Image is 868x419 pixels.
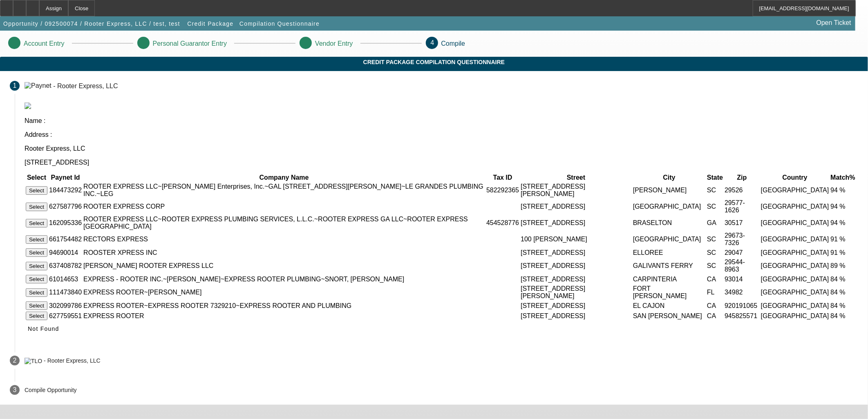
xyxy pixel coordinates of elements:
[239,20,320,27] span: Compilation Questionnaire
[830,232,856,247] td: 91 %
[633,232,706,247] td: [GEOGRAPHIC_DATA]
[633,174,706,182] th: City
[25,82,51,89] img: Paynet
[761,199,830,214] td: [GEOGRAPHIC_DATA]
[49,301,82,310] td: 302099786
[28,325,59,332] span: Not Found
[49,258,82,274] td: 637408782
[761,274,830,284] td: [GEOGRAPHIC_DATA]
[26,203,47,211] button: Select
[761,301,830,310] td: [GEOGRAPHIC_DATA]
[187,20,233,27] span: Credit Package
[25,174,48,182] th: Select
[26,248,47,257] button: Select
[185,16,235,31] button: Credit Package
[724,285,760,300] td: 34982
[520,174,632,182] th: Street
[724,274,760,284] td: 93014
[520,248,632,257] td: [STREET_ADDRESS]
[26,186,47,195] button: Select
[49,174,82,182] th: Paynet Id
[13,386,17,394] span: 3
[49,248,82,257] td: 94690014
[237,16,322,31] button: Compilation Questionnaire
[707,274,723,284] td: CA
[83,183,485,198] td: ROOTER EXPRESS LLC~[PERSON_NAME] Enterprises, Inc.~GAL [STREET_ADDRESS][PERSON_NAME]~LE GRANDES P...
[724,311,760,321] td: 945825571
[13,82,17,89] span: 1
[813,16,855,30] a: Open Ticket
[49,274,82,284] td: 61014653
[25,145,858,152] p: Rooter Express, LLC
[49,199,82,214] td: 627587796
[830,274,856,284] td: 84 %
[707,311,723,321] td: CA
[49,232,82,247] td: 661754482
[25,321,63,336] button: Not Found
[83,248,485,257] td: ROOSTER XPRESS INC
[83,311,485,321] td: EXPRESS ROOTER
[25,387,77,393] p: Compile Opportunity
[431,39,434,46] span: 4
[83,199,485,214] td: ROOTER EXPRESS CORP
[761,258,830,274] td: [GEOGRAPHIC_DATA]
[26,288,47,297] button: Select
[830,183,856,198] td: 94 %
[315,40,353,47] p: Vendor Entry
[83,285,485,300] td: EXPRESS ROOTER~[PERSON_NAME]
[49,285,82,300] td: 111473840
[25,103,31,109] img: paynet_logo.jpg
[633,258,706,274] td: GALIVANTS FERRY
[830,285,856,300] td: 84 %
[486,174,519,182] th: Tax ID
[25,358,42,364] img: TLO
[724,199,760,214] td: 29577-1626
[633,311,706,321] td: SAN [PERSON_NAME]
[633,215,706,231] td: BRASELTON
[707,248,723,257] td: SC
[830,174,856,182] th: Match%
[26,301,47,310] button: Select
[830,301,856,310] td: 84 %
[724,183,760,198] td: 29526
[520,199,632,214] td: [STREET_ADDRESS]
[633,274,706,284] td: CARPINTERIA
[761,232,830,247] td: [GEOGRAPHIC_DATA]
[761,311,830,321] td: [GEOGRAPHIC_DATA]
[830,311,856,321] td: 84 %
[724,248,760,257] td: 29047
[724,215,760,231] td: 30517
[24,40,65,47] p: Account Entry
[707,258,723,274] td: SC
[724,174,760,182] th: Zip
[520,232,632,247] td: 100 [PERSON_NAME]
[520,215,632,231] td: [STREET_ADDRESS]
[761,183,830,198] td: [GEOGRAPHIC_DATA]
[44,358,101,364] div: - Rooter Express, LLC
[724,301,760,310] td: 920191065
[153,40,227,47] p: Personal Guarantor Entry
[13,357,17,364] span: 2
[707,285,723,300] td: FL
[26,312,47,320] button: Select
[830,199,856,214] td: 94 %
[26,262,47,270] button: Select
[724,232,760,247] td: 29673-7326
[761,215,830,231] td: [GEOGRAPHIC_DATA]
[26,275,47,283] button: Select
[633,248,706,257] td: ELLOREE
[830,215,856,231] td: 94 %
[520,258,632,274] td: [STREET_ADDRESS]
[520,285,632,300] td: [STREET_ADDRESS][PERSON_NAME]
[486,183,519,198] td: 582292365
[83,274,485,284] td: EXPRESS - ROOTER INC.~[PERSON_NAME]~EXPRESS ROOTER PLUMBING~SNORT, [PERSON_NAME]
[707,215,723,231] td: GA
[520,311,632,321] td: [STREET_ADDRESS]
[25,131,858,138] p: Address :
[49,215,82,231] td: 162095336
[830,248,856,257] td: 91 %
[83,215,485,231] td: ROOTER EXPRESS LLC~ROOTER EXPRESS PLUMBING SERVICES, L.L.C.~ROOTER EXPRESS GA LLC~ROOTER EXPRESS ...
[441,40,465,47] p: Compile
[486,215,519,231] td: 454528776
[6,59,862,65] span: Credit Package Compilation Questionnaire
